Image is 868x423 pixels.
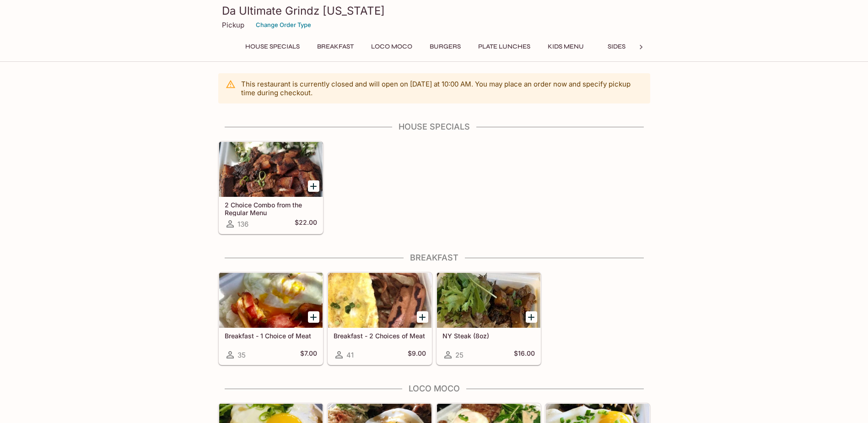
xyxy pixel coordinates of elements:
[225,201,317,216] h5: 2 Choice Combo from the Regular Menu
[437,272,541,365] a: NY Steak (8oz)25$16.00
[437,273,540,328] div: NY Steak (8oz)
[366,40,417,53] button: Loco Moco
[334,332,426,340] h5: Breakfast - 2 Choices of Meat
[308,311,319,323] button: Add Breakfast - 1 Choice of Meat
[237,220,248,228] span: 136
[218,253,650,263] h4: Breakfast
[526,311,537,323] button: Add NY Steak (8oz)
[425,40,466,53] button: Burgers
[408,349,426,360] h5: $9.00
[222,21,244,29] p: Pickup
[543,40,589,53] button: Kids Menu
[240,40,305,53] button: House Specials
[346,351,354,359] span: 41
[300,349,317,360] h5: $7.00
[218,384,650,394] h4: Loco Moco
[455,351,464,359] span: 25
[252,18,315,32] button: Change Order Type
[222,4,647,18] h3: Da Ultimate Grindz [US_STATE]
[442,332,535,340] h5: NY Steak (8oz)
[514,349,535,360] h5: $16.00
[328,272,432,365] a: Breakfast - 2 Choices of Meat41$9.00
[328,273,431,328] div: Breakfast - 2 Choices of Meat
[237,351,246,359] span: 35
[219,273,323,328] div: Breakfast - 1 Choice of Meat
[219,272,323,365] a: Breakfast - 1 Choice of Meat35$7.00
[295,218,317,229] h5: $22.00
[417,311,428,323] button: Add Breakfast - 2 Choices of Meat
[219,142,323,197] div: 2 Choice Combo from the Regular Menu
[596,40,637,53] button: Sides
[312,40,359,53] button: Breakfast
[241,80,643,97] p: This restaurant is currently closed and will open on [DATE] at 10:00 AM . You may place an order ...
[308,180,319,192] button: Add 2 Choice Combo from the Regular Menu
[225,332,317,340] h5: Breakfast - 1 Choice of Meat
[219,141,323,234] a: 2 Choice Combo from the Regular Menu136$22.00
[218,122,650,132] h4: House Specials
[473,40,535,53] button: Plate Lunches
